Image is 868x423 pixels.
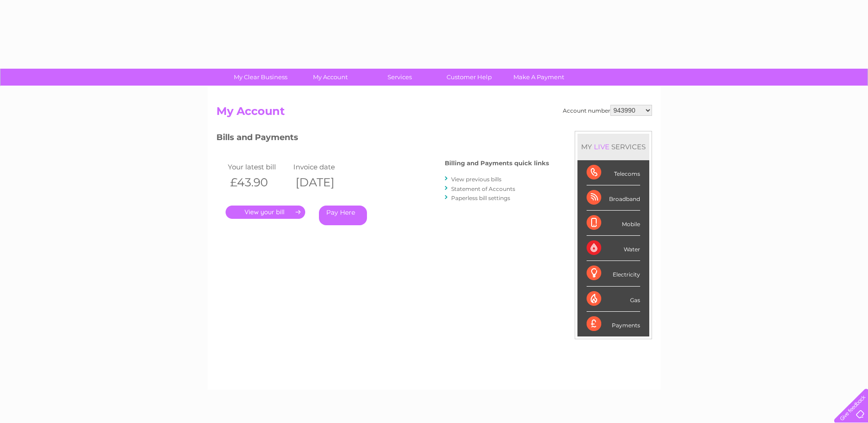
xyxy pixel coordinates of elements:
[319,206,367,225] a: Pay Here
[592,142,611,151] div: LIVE
[587,236,640,261] div: Water
[563,105,652,116] div: Account number
[223,69,298,86] a: My Clear Business
[291,173,357,192] th: [DATE]
[216,131,549,147] h3: Bills and Payments
[291,161,357,173] td: Invoice date
[587,287,640,312] div: Gas
[226,206,305,219] a: .
[587,211,640,236] div: Mobile
[587,261,640,286] div: Electricity
[451,176,501,183] a: View previous bills
[501,69,577,86] a: Make A Payment
[451,195,510,201] a: Paperless bill settings
[226,161,291,173] td: Your latest bill
[226,173,291,192] th: £43.90
[587,312,640,336] div: Payments
[577,134,649,160] div: MY SERVICES
[292,69,368,86] a: My Account
[587,185,640,211] div: Broadband
[362,69,437,86] a: Services
[451,185,515,192] a: Statement of Accounts
[431,69,507,86] a: Customer Help
[587,160,640,185] div: Telecoms
[216,105,652,122] h2: My Account
[445,160,549,167] h4: Billing and Payments quick links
